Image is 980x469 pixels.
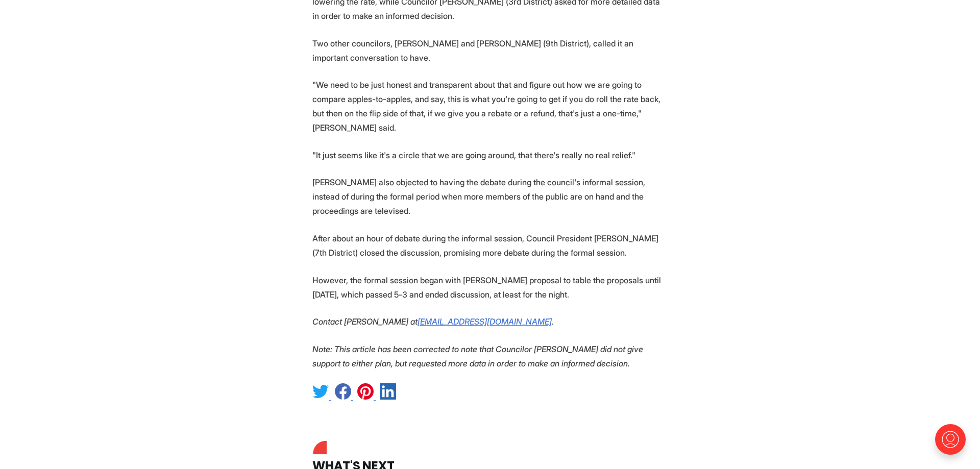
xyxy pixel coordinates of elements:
[312,273,668,302] p: However, the formal session began with [PERSON_NAME] proposal to table the proposals until [DATE]...
[312,316,418,327] em: Contact [PERSON_NAME] at
[926,419,980,469] iframe: portal-trigger
[312,36,668,65] p: Two other councilors, [PERSON_NAME] and [PERSON_NAME] (9th District), called it an important conv...
[312,344,643,368] em: Note: This article has been corrected to note that Councilor [PERSON_NAME] did not give support t...
[418,316,552,327] a: [EMAIL_ADDRESS][DOMAIN_NAME]
[312,78,668,135] p: "We need to be just honest and transparent about that and figure out how we are going to compare ...
[312,231,668,260] p: After about an hour of debate during the informal session, Council President [PERSON_NAME] (7th D...
[312,148,668,162] p: "It just seems like it's a circle that we are going around, that there's really no real relief."
[552,316,554,327] em: .
[312,175,668,218] p: [PERSON_NAME] also objected to having the debate during the council's informal session, instead o...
